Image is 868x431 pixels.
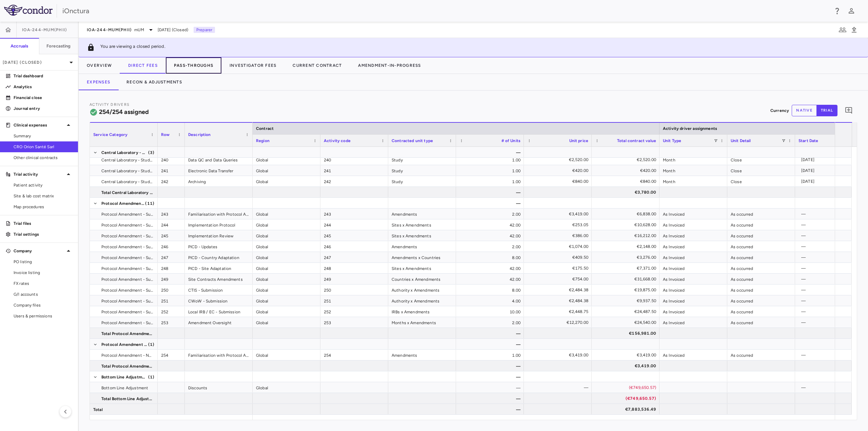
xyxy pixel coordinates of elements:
div: As Invoiced [659,350,727,360]
span: Contracted unit type [392,138,433,143]
div: Data QC and Data Queries [185,154,253,165]
div: Sites x Amendments [388,219,456,230]
span: Bottom Line Adjustment [101,383,148,393]
button: Overview [79,57,120,74]
div: CWoW - Submission [185,295,253,306]
p: Company [14,248,64,254]
span: CRO Orion Santé Sarl [14,144,73,150]
div: As Invoiced [659,274,727,284]
div: As occurred [727,306,795,317]
div: Global [253,306,320,317]
div: [DATE] [801,165,860,176]
div: €7,883,536.49 [598,404,656,415]
span: Unit price [569,138,589,143]
h6: Accruals [11,43,28,49]
div: 254 [320,350,388,360]
span: mUM [134,27,144,33]
div: — [801,350,860,360]
div: Global [253,350,320,360]
div: Month [659,154,727,165]
div: As occurred [727,219,795,230]
div: As occurred [727,274,795,284]
div: Month [659,176,727,187]
div: — [456,339,524,349]
button: Add comment [843,105,854,116]
div: Global [253,230,320,241]
div: As Invoiced [659,252,727,262]
p: Currency [770,107,789,114]
span: Unit Type [663,138,681,143]
div: As Invoiced [659,306,727,317]
span: (1) [148,339,154,350]
button: Pass-Throughs [166,57,221,74]
div: — [801,306,860,317]
button: Recon & Adjustments [118,74,190,90]
div: 244 [158,219,185,230]
p: Trial files [14,220,73,227]
span: Protocol Amendment - Substantial Amendments [101,307,154,317]
div: €1,074.00 [530,241,588,252]
p: Clinical expenses [14,122,64,128]
span: Start Date [798,138,818,143]
div: €7,371.00 [598,263,656,274]
div: Authority x Amendments [388,295,456,306]
div: Sites x Amendments [388,263,456,273]
span: Total Central Laboratory - Study Close Out [101,187,154,198]
div: €12,270.00 [530,317,588,328]
span: IOA-244-mUM(PhII) [22,27,67,33]
div: €420.00 [598,165,656,176]
p: Trial activity [14,171,64,177]
div: — [456,198,524,208]
div: 247 [320,252,388,262]
div: 243 [158,209,185,219]
div: €9,937.50 [598,295,656,306]
div: 246 [158,241,185,252]
div: 245 [320,230,388,241]
div: 242 [320,176,388,187]
div: As Invoiced [659,241,727,252]
p: Trial dashboard [14,73,73,79]
div: Global [253,209,320,219]
div: Implementation Review [185,230,253,241]
span: FX rates [14,280,73,287]
span: Protocol Amendment - Substantial Amendments [101,220,154,231]
span: Protocol Amendment - Substantial Amendments [101,198,144,209]
div: 244 [320,219,388,230]
div: PICD - Updates [185,241,253,252]
div: Amendments [388,241,456,252]
div: 249 [158,274,185,284]
div: 253 [158,317,185,328]
p: Analytics [14,84,73,90]
div: — [456,382,524,393]
div: Amendments [388,209,456,219]
div: — [801,263,860,274]
button: Current Contract [284,57,350,74]
div: €3,419.00 [598,350,656,360]
div: €19,875.00 [598,285,656,295]
span: Total Protocol Amendment - Non-Substantial Amendments [101,361,154,372]
div: As Invoiced [659,317,727,328]
div: €754.00 [530,274,588,285]
div: €253.05 [530,219,588,230]
span: Service Category [93,132,127,137]
span: (1) [148,372,154,383]
div: — [801,219,860,230]
div: Countries x Amendments [388,274,456,284]
div: 240 [320,154,388,165]
div: Study [388,176,456,187]
div: — [456,360,524,371]
div: 246 [320,241,388,252]
p: Financial close [14,95,73,101]
div: €24,540.00 [598,317,656,328]
span: Patient activity [14,182,73,188]
span: Activity Drivers [90,102,130,107]
span: Activity code [324,138,351,143]
span: Bottom Line Adjustment [101,372,147,383]
div: €175.50 [530,263,588,274]
span: Total [93,404,103,415]
span: IOA-244-mUM(PhII) [87,27,132,33]
div: Authority x Amendments [388,285,456,295]
span: Protocol Amendment - Substantial Amendments [101,241,154,252]
div: iOnctura [62,6,829,16]
div: As Invoiced [659,285,727,295]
